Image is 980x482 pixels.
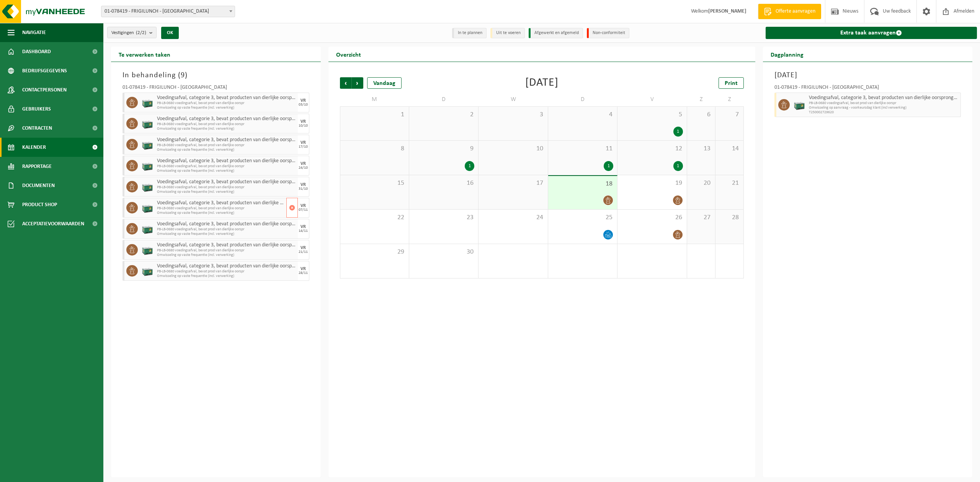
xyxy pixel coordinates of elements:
[107,27,157,38] button: Vestigingen(2/2)
[809,101,959,106] span: PB-LB-0680 voedingsafval, bevat prod van dierlijke oorspr
[157,106,296,110] span: Omwisseling op vaste frequentie (incl. verwerking)
[136,30,146,35] count: (2/2)
[181,72,185,79] span: 9
[413,248,474,256] span: 30
[157,127,296,131] span: Omwisseling op vaste frequentie (incl. verwerking)
[22,42,51,61] span: Dashboard
[548,93,617,106] td: D
[157,200,284,206] span: Voedingsafval, categorie 3, bevat producten van dierlijke oorsprong, kunststof verpakking
[725,80,738,86] span: Print
[691,111,711,119] span: 6
[552,111,613,119] span: 4
[301,246,306,250] div: VR
[763,47,811,62] h2: Dagplanning
[340,77,351,89] span: Vorige
[719,77,744,89] a: Print
[101,6,235,17] span: 01-078419 - FRIGILUNCH - VEURNE
[157,164,296,169] span: PB-LB-0680 voedingsafval, bevat prod van dierlijke oorspr
[409,93,479,106] td: D
[587,28,629,38] li: Non-conformiteit
[157,211,284,215] span: Omwisseling op vaste frequentie (incl. verwerking)
[157,179,296,185] span: Voedingsafval, categorie 3, bevat producten van dierlijke oorsprong, kunststof verpakking
[352,77,363,89] span: Volgende
[111,47,178,62] h2: Te verwerken taken
[774,70,961,81] h3: [DATE]
[161,27,179,39] button: OK
[299,166,308,170] div: 24/10
[157,101,296,106] span: PB-LB-0680 voedingsafval, bevat prod van dierlijke oorspr
[157,116,296,122] span: Voedingsafval, categorie 3, bevat producten van dierlijke oorsprong, kunststof verpakking
[142,202,153,213] img: PB-LB-0680-HPE-GN-01
[157,253,296,257] span: Omwisseling op vaste frequentie (incl. verwerking)
[142,181,153,192] img: PB-LB-0680-HPE-GN-01
[344,111,405,119] span: 1
[719,179,740,187] span: 21
[142,223,153,234] img: PB-LB-0680-HPE-GN-01
[157,248,296,253] span: PB-LB-0680 voedingsafval, bevat prod van dierlijke oorspr
[111,27,146,39] span: Vestigingen
[157,143,296,148] span: PB-LB-0680 voedingsafval, bevat prod van dierlijke oorspr
[299,271,308,275] div: 28/11
[157,242,296,248] span: Voedingsafval, categorie 3, bevat producten van dierlijke oorsprong, kunststof verpakking
[452,28,487,38] li: In te plannen
[552,213,613,222] span: 25
[301,204,306,208] div: VR
[719,213,740,222] span: 28
[340,93,409,106] td: M
[621,145,683,153] span: 12
[157,269,296,274] span: PB-LB-0680 voedingsafval, bevat prod van dierlijke oorspr
[299,124,308,128] div: 10/10
[22,214,84,233] span: Acceptatievoorwaarden
[299,229,308,233] div: 14/11
[413,179,474,187] span: 16
[22,119,52,138] span: Contracten
[621,213,683,222] span: 26
[482,179,544,187] span: 17
[157,122,296,127] span: PB-LB-0680 voedingsafval, bevat prod van dierlijke oorspr
[122,70,309,81] h3: In behandeling ( )
[552,145,613,153] span: 11
[22,138,46,157] span: Kalender
[157,206,284,211] span: PB-LB-0680 voedingsafval, bevat prod van dierlijke oorspr
[621,179,683,187] span: 19
[22,80,67,99] span: Contactpersonen
[691,179,711,187] span: 20
[101,6,235,17] span: 01-078419 - FRIGILUNCH - VEURNE
[22,176,55,195] span: Documenten
[301,182,306,187] div: VR
[344,248,405,256] span: 29
[157,190,296,194] span: Omwisseling op vaste frequentie (incl. verwerking)
[719,145,740,153] span: 14
[482,213,544,222] span: 24
[299,187,308,191] div: 31/10
[617,93,687,106] td: V
[157,263,296,269] span: Voedingsafval, categorie 3, bevat producten van dierlijke oorsprong, kunststof verpakking
[299,145,308,149] div: 17/10
[157,148,296,152] span: Omwisseling op vaste frequentie (incl. verwerking)
[809,106,959,110] span: Omwisseling op aanvraag - voorkeursdag klant (incl verwerking)
[691,213,711,222] span: 27
[157,274,296,278] span: Omwisseling op vaste frequentie (incl. verwerking)
[22,195,57,214] span: Product Shop
[301,161,306,166] div: VR
[299,208,308,212] div: 07/11
[22,23,46,42] span: Navigatie
[142,118,153,129] img: PB-LB-0680-HPE-GN-01
[809,110,959,115] span: T250002729620
[758,4,821,19] a: Offerte aanvragen
[301,98,306,103] div: VR
[299,250,308,254] div: 21/11
[691,145,711,153] span: 13
[122,85,309,93] div: 01-078419 - FRIGILUNCH - [GEOGRAPHIC_DATA]
[22,157,52,176] span: Rapportage
[299,103,308,107] div: 03/10
[301,225,306,229] div: VR
[344,213,405,222] span: 22
[157,95,296,101] span: Voedingsafval, categorie 3, bevat producten van dierlijke oorsprong, kunststof verpakking
[482,111,544,119] span: 3
[715,93,744,106] td: Z
[157,232,296,236] span: Omwisseling op vaste frequentie (incl. verwerking)
[621,111,683,119] span: 5
[157,137,296,143] span: Voedingsafval, categorie 3, bevat producten van dierlijke oorsprong, kunststof verpakking
[4,465,128,482] iframe: chat widget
